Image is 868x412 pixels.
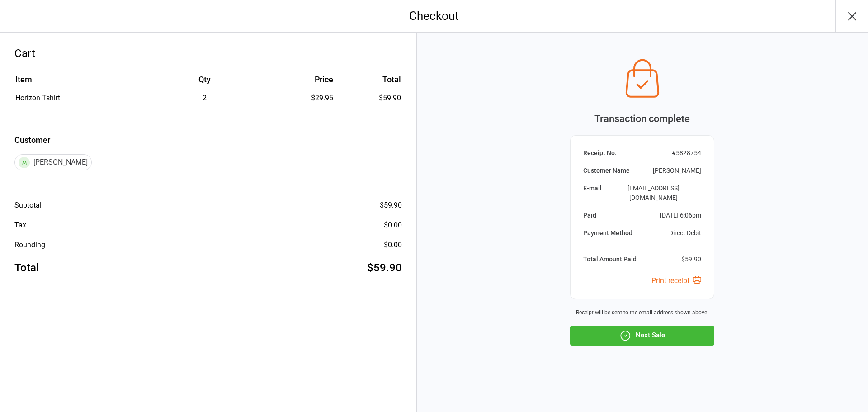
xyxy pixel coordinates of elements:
[380,200,402,211] div: $59.90
[570,326,714,346] button: Next Sale
[384,240,402,251] div: $0.00
[672,148,701,158] div: # 5828754
[570,308,714,317] div: Receipt will be sent to the email address shown above.
[583,211,596,220] div: Paid
[583,255,637,264] div: Total Amount Paid
[146,93,263,104] div: 2
[570,111,714,126] div: Transaction complete
[583,166,630,175] div: Customer Name
[583,228,632,238] div: Payment Method
[15,73,145,92] th: Item
[337,73,401,92] th: Total
[264,73,333,85] div: Price
[651,276,701,285] a: Print receipt
[669,228,701,238] div: Direct Debit
[14,45,402,62] div: Cart
[14,200,42,211] div: Subtotal
[264,93,333,104] div: $29.95
[384,220,402,231] div: $0.00
[605,184,701,203] div: [EMAIL_ADDRESS][DOMAIN_NAME]
[14,240,45,251] div: Rounding
[367,260,402,276] div: $59.90
[653,166,701,175] div: [PERSON_NAME]
[583,184,602,203] div: E-mail
[15,94,60,102] span: Horizon Tshirt
[681,255,701,264] div: $59.90
[337,93,401,104] td: $59.90
[583,148,617,158] div: Receipt No.
[14,134,402,146] label: Customer
[660,211,701,220] div: [DATE] 6:06pm
[14,260,39,276] div: Total
[14,154,92,170] div: [PERSON_NAME]
[14,220,26,231] div: Tax
[146,73,263,92] th: Qty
